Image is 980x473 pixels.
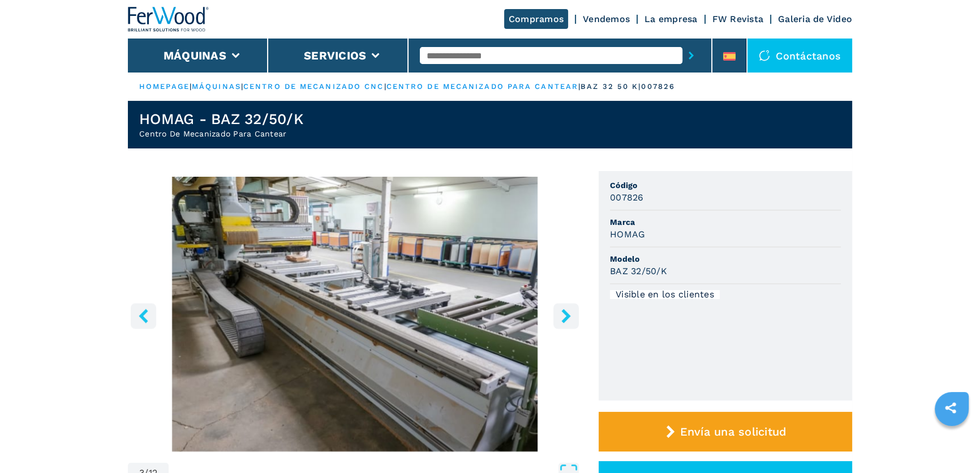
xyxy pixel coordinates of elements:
a: centro de mecanizado cnc [243,82,384,91]
img: Centro De Mecanizado Para Cantear HOMAG BAZ 32/50/K [128,177,582,451]
span: Modelo [610,253,841,265]
button: left-button [131,303,156,329]
p: baz 32 50 k | [581,82,641,92]
img: Contáctanos [759,50,770,61]
a: FW Revista [712,14,764,24]
h2: Centro De Mecanizado Para Cantear [139,128,303,139]
h3: 007826 [610,191,644,204]
p: 007826 [641,82,675,92]
div: Contáctanos [747,39,852,73]
a: Galeria de Video [778,14,852,24]
button: Envía una solicitud [599,412,852,451]
span: Código [610,180,841,191]
a: HOMEPAGE [139,82,190,91]
button: submit-button [682,42,700,69]
img: Ferwood [128,7,209,32]
span: | [578,82,581,91]
iframe: Chat [932,422,972,465]
a: Compramos [504,9,568,29]
a: máquinas [192,82,241,91]
div: Visible en los clientes [610,290,720,299]
button: right-button [553,303,579,329]
h3: BAZ 32/50/K [610,265,667,278]
span: | [241,82,243,91]
a: centro de mecanizado para cantear [386,82,578,91]
button: Servicios [304,49,366,62]
span: Envía una solicitud [680,425,786,438]
h1: HOMAG - BAZ 32/50/K [139,110,303,128]
a: La empresa [644,14,698,24]
button: Máquinas [164,49,226,62]
span: Marca [610,216,841,228]
span: | [190,82,192,91]
a: sharethis [936,394,965,422]
a: Vendemos [583,14,630,24]
h3: HOMAG [610,228,645,241]
span: | [384,82,386,91]
div: Go to Slide 3 [128,177,582,451]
